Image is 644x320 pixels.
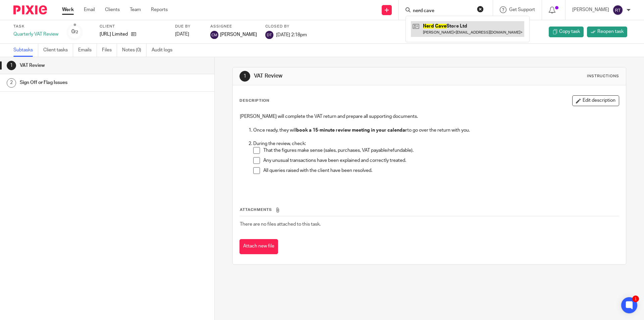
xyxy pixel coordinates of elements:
button: Edit description [572,95,619,106]
div: 2 [7,78,16,88]
p: [PERSON_NAME] will complete the VAT return and prepare all supporting documents. [240,113,619,120]
a: Email [84,6,95,13]
a: Reopen task [587,27,627,37]
div: 1 [632,295,639,302]
a: Work [62,6,74,13]
a: Reports [151,6,168,13]
img: svg%3E [210,31,218,39]
a: Files [102,44,117,57]
label: Due by [175,24,202,29]
label: Closed by [265,24,307,29]
button: Clear [477,6,484,12]
p: [PERSON_NAME] [572,6,609,13]
span: There are no files attached to this task. [240,222,321,227]
label: Client [100,24,167,29]
h1: VAT Review [20,60,145,71]
a: Audit logs [152,44,177,57]
a: Subtasks [13,44,38,57]
p: During the review, check: [253,140,619,147]
input: Search [412,8,473,14]
span: Get Support [509,7,535,12]
div: [DATE] [175,31,202,38]
a: Notes (0) [122,44,147,57]
button: Attach new file [239,239,278,254]
a: Team [130,6,141,13]
p: [URL] Limited [100,31,128,38]
img: svg%3E [265,31,273,39]
a: Emails [78,44,97,57]
span: [PERSON_NAME] [220,31,257,38]
span: Copy task [559,28,580,35]
div: 1 [239,71,250,82]
a: Clients [105,6,120,13]
label: Assignee [210,24,257,29]
div: 0 [71,28,78,36]
strong: book a 15-minute review meeting in your calendar [296,128,407,133]
div: Instructions [587,74,619,79]
img: svg%3E [612,5,623,15]
p: Any unusual transactions have been explained and correctly treated. [263,157,619,164]
img: Pixie [13,5,47,14]
label: Task [13,24,58,29]
p: All queries raised with the client have been resolved. [263,167,619,188]
a: Client tasks [43,44,73,57]
h1: VAT Review [254,73,444,80]
div: 1 [7,61,16,70]
span: [DATE] 2:18pm [276,32,307,37]
p: Description [239,98,269,103]
p: That the figures make sense (sales, purchases, VAT payable/refundable). [263,147,619,154]
h1: Sign Off or Flag Issues [20,78,145,88]
a: Copy task [549,27,584,37]
div: Quarterly VAT Review [13,31,58,38]
span: Reopen task [597,28,624,35]
p: Once ready, they will to go over the return with you. [253,127,619,134]
span: Attachments [240,208,272,212]
small: /2 [74,30,78,34]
